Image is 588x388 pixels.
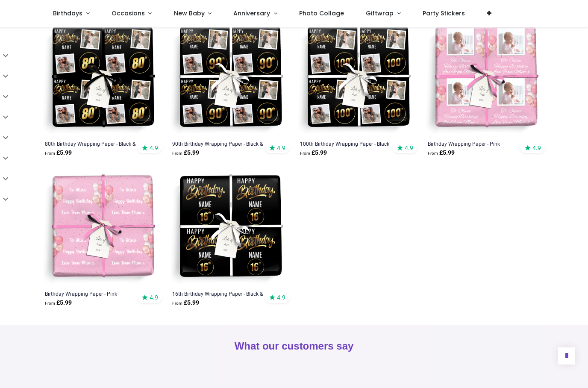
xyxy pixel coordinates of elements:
[45,290,138,297] a: Birthday Wrapping Paper - Pink Balloons
[112,9,145,18] span: Occasions
[172,149,199,157] strong: £ 5.99
[297,17,418,138] img: Personalised 100th Birthday Wrapping Paper - Black & Gold - Upload 2 Photos & Name
[172,301,182,306] span: From
[428,151,438,156] span: From
[428,149,455,157] strong: £ 5.99
[277,144,285,152] span: 4.9
[405,144,413,152] span: 4.9
[532,144,541,152] span: 4.9
[277,294,285,301] span: 4.9
[300,149,327,157] strong: £ 5.99
[428,140,520,147] a: Birthday Wrapping Paper - Pink Balloons
[172,290,265,297] a: 16th Birthday Wrapping Paper - Black & Gold
[42,167,163,288] img: Personalised Birthday Wrapping Paper - Pink Balloons - Add Text
[366,9,394,18] span: Giftwrap
[42,17,163,138] img: Personalised 80th Birthday Wrapping Paper - Black & Gold - Upload 2 Photos & Name
[170,167,291,288] img: Personalised 16th Birthday Wrapping Paper - Black & Gold - Add Name
[300,140,393,147] a: 100th Birthday Wrapping Paper - Black & Gold
[425,17,546,138] img: Personalised Birthday Wrapping Paper - Pink Balloons - Upload Photo & Text
[150,294,158,301] span: 4.9
[150,144,158,152] span: 4.9
[300,151,310,156] span: From
[172,151,182,156] span: From
[299,9,344,18] span: Photo Collage
[45,140,138,147] a: 80th Birthday Wrapping Paper - Black & Gold
[423,9,465,18] span: Party Stickers
[42,339,546,353] h2: What our customers say
[45,299,72,307] strong: £ 5.99
[172,299,199,307] strong: £ 5.99
[45,151,55,156] span: From
[170,17,291,138] img: Personalised 90th Birthday Wrapping Paper - Black & Gold - Upload 2 Photos & Name
[45,149,72,157] strong: £ 5.99
[174,9,205,18] span: New Baby
[172,140,265,147] a: 90th Birthday Wrapping Paper - Black & Gold
[233,9,270,18] span: Anniversary
[53,9,82,18] span: Birthdays
[45,301,55,306] span: From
